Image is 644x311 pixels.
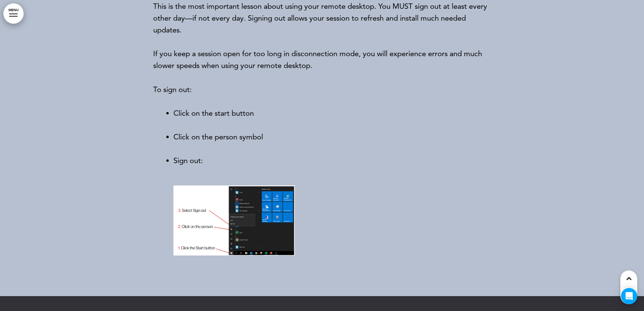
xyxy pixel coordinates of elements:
[153,48,491,71] p: If you keep a session open for too long in disconnection mode, you will experience errors and muc...
[173,155,491,166] p: Sign out:
[3,3,24,24] a: MENU
[173,185,295,256] img: AD_4nXf_aISrP6nChM5ZLVk1gQwGLiTzmGy__mrTw8vXqpzn2KY2aik7RVbohTaSzBUNztYOjmWa-wYtai63dShubDZbK9s4k...
[173,107,491,119] p: Click on the start button
[153,0,491,36] p: This is the most important lesson about using your remote desktop. You MUST sign out at least eve...
[621,288,637,304] div: Open Intercom Messenger
[173,131,491,143] p: Click on the person symbol
[153,84,491,95] p: To sign out:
